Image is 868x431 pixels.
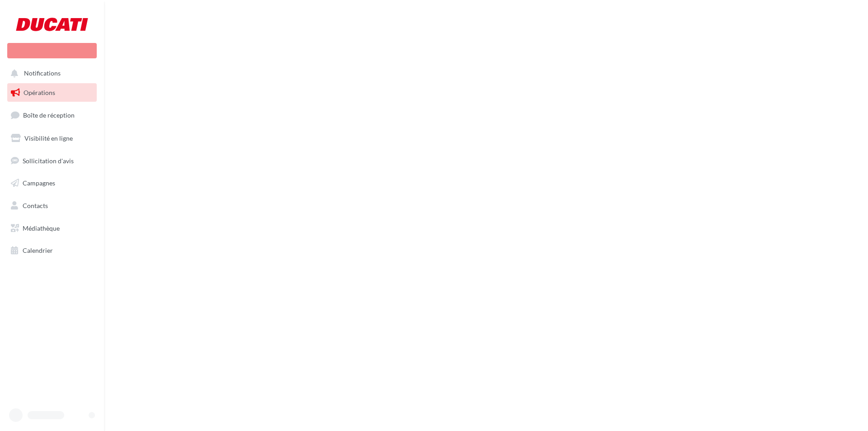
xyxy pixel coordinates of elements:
span: Boîte de réception [23,111,75,119]
span: Contacts [23,202,48,209]
a: Visibilité en ligne [5,129,99,148]
a: Sollicitation d'avis [5,152,99,171]
span: Sollicitation d'avis [23,156,74,164]
span: Notifications [24,70,61,77]
a: Contacts [5,196,99,215]
div: Nouvelle campagne [7,43,97,58]
span: Opérations [24,89,55,96]
span: Médiathèque [23,224,60,232]
span: Calendrier [23,246,53,254]
a: Médiathèque [5,219,99,238]
span: Campagnes [23,179,55,187]
a: Campagnes [5,174,99,193]
a: Opérations [5,83,99,102]
a: Calendrier [5,241,99,260]
a: Boîte de réception [5,105,99,125]
span: Visibilité en ligne [24,134,73,142]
